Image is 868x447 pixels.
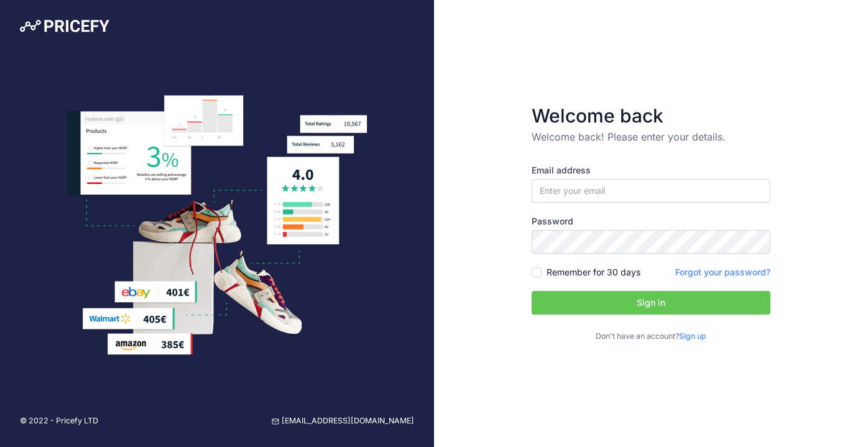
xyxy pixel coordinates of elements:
[532,179,770,203] input: Enter your email
[532,291,770,315] button: Sign in
[532,164,770,177] label: Email address
[20,415,98,427] p: © 2022 - Pricefy LTD
[679,331,706,341] a: Sign up
[547,266,640,279] label: Remember for 30 days
[532,104,770,127] h3: Welcome back
[532,331,770,343] p: Don't have an account?
[20,20,109,32] img: Pricefy
[532,215,770,228] label: Password
[532,129,770,144] p: Welcome back! Please enter your details.
[675,267,770,277] a: Forgot your password?
[272,415,414,427] a: [EMAIL_ADDRESS][DOMAIN_NAME]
